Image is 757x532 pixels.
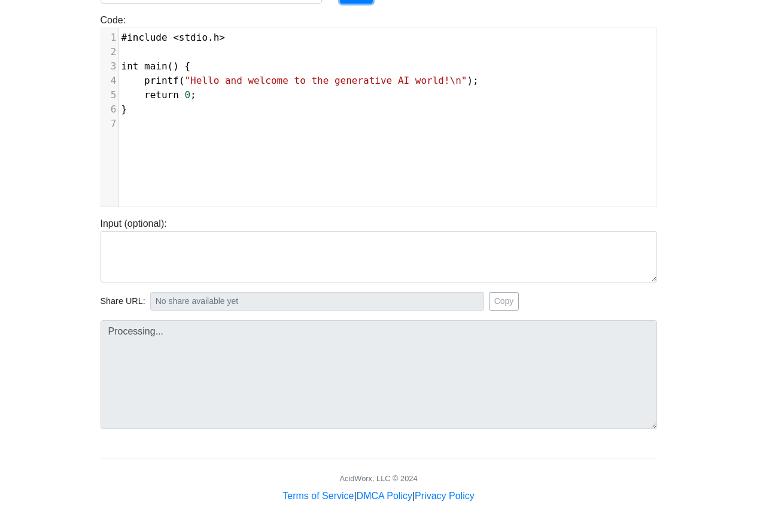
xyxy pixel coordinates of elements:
[184,89,190,101] span: 0
[101,31,118,45] div: 1
[282,491,354,501] a: Terms of Service
[179,32,208,43] span: stdio
[144,60,168,72] span: main
[173,32,179,43] span: <
[101,59,118,74] div: 3
[101,102,118,117] div: 6
[121,32,168,43] span: #include
[121,60,191,72] span: () {
[144,89,179,101] span: return
[150,292,484,311] input: No share available yet
[489,292,519,311] button: Copy
[121,89,196,101] span: ;
[101,88,118,102] div: 5
[214,32,220,43] span: h
[144,75,179,86] span: printf
[121,104,127,115] span: }
[92,13,666,207] div: Code:
[101,74,118,88] div: 4
[357,491,412,501] a: DMCA Policy
[101,295,145,308] span: Share URL:
[339,473,417,484] div: AcidWorx, LLC © 2024
[219,32,225,43] span: >
[121,32,226,43] span: .
[101,117,118,131] div: 7
[282,489,474,503] div: | |
[121,60,139,72] span: int
[92,217,666,282] div: Input (optional):
[415,491,475,501] a: Privacy Policy
[121,75,479,86] span: ( );
[184,75,467,86] span: "Hello and welcome to the generative AI world!\n"
[101,45,118,59] div: 2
